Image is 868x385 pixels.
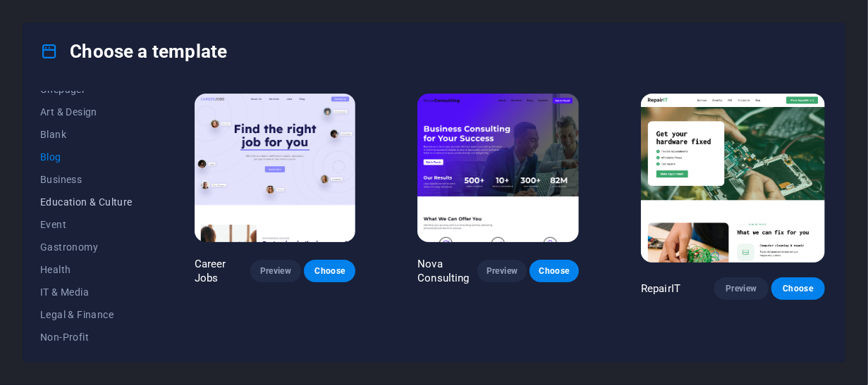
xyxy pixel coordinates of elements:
span: Blog [40,151,133,163]
span: Health [40,264,133,275]
span: Choose [783,283,814,294]
p: RepairIT [641,282,680,296]
img: Nova Consulting [417,94,579,242]
p: Nova Consulting [417,257,477,285]
span: Event [40,219,133,230]
button: Choose [771,277,825,300]
span: Preview [726,283,757,294]
button: Choose [530,260,579,282]
span: Preview [489,265,515,277]
span: Legal & Finance [40,309,133,320]
button: Art & Design [40,101,133,123]
button: Event [40,213,133,236]
span: Choose [315,265,344,277]
button: Legal & Finance [40,303,133,326]
button: Non-Profit [40,326,133,348]
button: Education & Culture [40,191,133,213]
span: Preview [262,265,291,277]
button: Choose [304,260,355,282]
h4: Choose a template [40,40,227,63]
span: Education & Culture [40,196,133,208]
button: Preview [250,260,302,282]
button: Business [40,168,133,191]
img: RepairIT [641,94,825,263]
span: Non-Profit [40,332,133,343]
p: Career Jobs [195,257,250,285]
button: Gastronomy [40,236,133,258]
button: Health [40,258,133,281]
span: Blank [40,129,133,140]
span: Choose [541,265,568,277]
button: Preview [714,277,768,300]
img: Career Jobs [195,94,356,242]
button: IT & Media [40,281,133,303]
button: Preview [477,260,527,282]
button: Blank [40,123,133,146]
span: Gastronomy [40,241,133,253]
span: Business [40,174,133,185]
span: Art & Design [40,106,133,118]
button: Blog [40,146,133,168]
span: IT & Media [40,286,133,298]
